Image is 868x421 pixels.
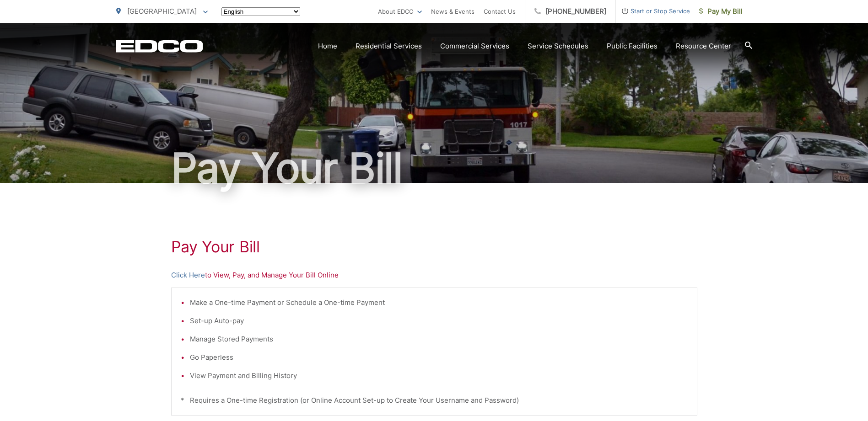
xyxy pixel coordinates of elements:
[318,41,337,52] a: Home
[190,315,688,326] li: Set-up Auto-pay
[356,41,422,52] a: Residential Services
[190,334,688,345] li: Manage Stored Payments
[440,41,509,52] a: Commercial Services
[221,7,300,16] select: Select a language
[190,370,688,381] li: View Payment and Billing History
[116,145,752,191] h1: Pay Your Bill
[699,6,743,17] span: Pay My Bill
[181,395,688,406] p: * Requires a One-time Registration (or Online Account Set-up to Create Your Username and Password)
[431,6,474,17] a: News & Events
[484,6,516,17] a: Contact Us
[190,352,688,363] li: Go Paperless
[528,41,588,52] a: Service Schedules
[171,238,697,256] h1: Pay Your Bill
[676,41,731,52] a: Resource Center
[116,40,203,53] a: EDCD logo. Return to the homepage.
[127,7,197,16] span: [GEOGRAPHIC_DATA]
[378,6,422,17] a: About EDCO
[171,270,205,281] a: Click Here
[607,41,658,52] a: Public Facilities
[190,297,688,308] li: Make a One-time Payment or Schedule a One-time Payment
[171,270,697,281] p: to View, Pay, and Manage Your Bill Online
